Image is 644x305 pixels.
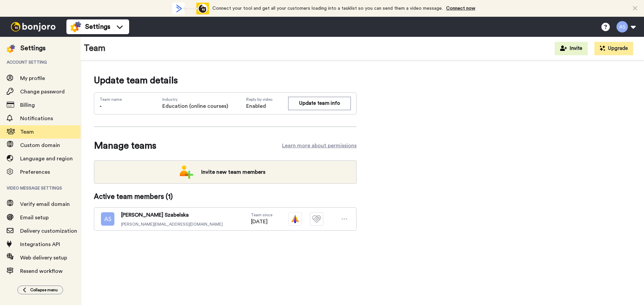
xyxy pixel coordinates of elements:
[180,165,193,179] img: add-team.png
[30,287,58,293] span: Collapse menu
[251,212,272,218] span: Team since
[94,192,173,202] span: Active team members ( 1 )
[121,222,223,227] span: [PERSON_NAME][EMAIL_ADDRESS][DOMAIN_NAME]
[20,143,60,148] span: Custom domain
[20,89,65,94] span: Change password
[555,42,588,55] button: Invite
[94,139,156,152] span: Manage teams
[246,102,288,110] span: Enabled
[20,269,63,274] span: Resend workflow
[70,21,81,32] img: settings-colored.svg
[196,165,271,179] span: Invite new team members
[162,102,228,110] span: Education (online courses)
[20,242,60,247] span: Integrations API
[594,42,633,55] button: Upgrade
[288,212,302,226] img: vm-color.svg
[162,97,228,102] span: Industry
[20,129,34,135] span: Team
[84,44,106,53] h1: Team
[20,255,67,260] span: Web delivery setup
[8,22,58,31] img: bj-logo-header-white.svg
[85,22,110,31] span: Settings
[20,116,53,121] span: Notifications
[251,218,272,226] span: [DATE]
[100,103,102,109] span: -
[101,212,114,226] img: as.png
[310,212,323,226] img: tm-plain.svg
[7,45,15,53] img: settings-colored.svg
[282,142,357,150] a: Learn more about permissions
[20,169,50,175] span: Preferences
[212,6,443,11] span: Connect your tool and get all your customers loading into a tasklist so you can send them a video...
[20,202,70,207] span: Verify email domain
[446,6,475,11] a: Connect now
[246,97,288,102] span: Reply by video
[20,44,46,53] div: Settings
[94,74,357,87] span: Update team details
[20,215,49,220] span: Email setup
[17,286,63,294] button: Collapse menu
[20,102,35,108] span: Billing
[172,3,209,14] div: animation
[20,228,77,234] span: Delivery customization
[20,156,73,161] span: Language and region
[288,97,351,110] button: Update team info
[100,97,122,102] span: Team name
[121,211,223,219] span: [PERSON_NAME] Szabelska
[20,76,45,81] span: My profile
